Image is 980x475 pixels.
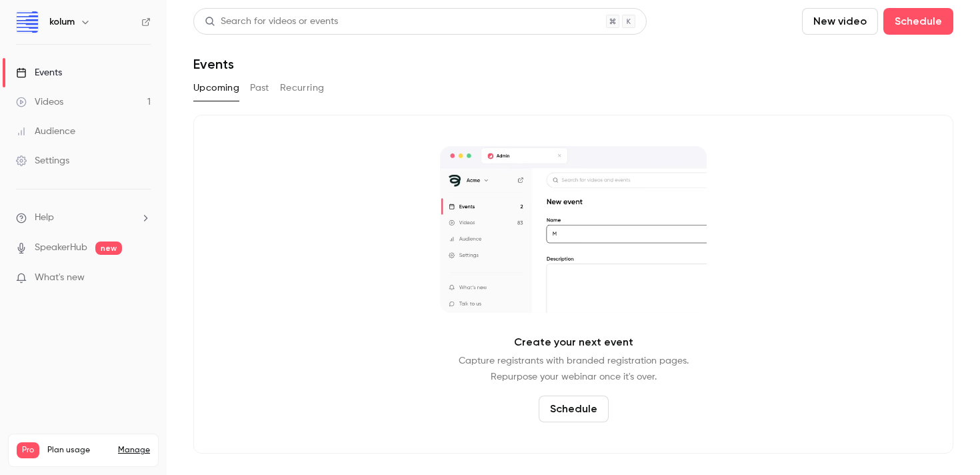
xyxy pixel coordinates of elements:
div: Videos [16,95,63,109]
a: Manage [118,445,150,456]
button: Upcoming [193,77,239,99]
span: Pro [17,442,39,458]
button: Schedule [539,396,609,422]
p: Capture registrants with branded registration pages. Repurpose your webinar once it's over. [459,353,689,385]
button: New video [802,8,878,35]
div: Search for videos or events [205,15,338,29]
span: new [95,242,122,255]
span: Plan usage [47,445,110,456]
img: kolum [17,11,38,33]
span: Help [35,211,54,225]
h1: Events [193,56,234,72]
div: Settings [16,154,69,167]
h6: kolum [49,15,75,29]
iframe: Noticeable Trigger [135,272,151,284]
button: Past [250,77,269,99]
button: Recurring [280,77,325,99]
li: help-dropdown-opener [16,211,151,225]
button: Schedule [883,8,953,35]
a: SpeakerHub [35,241,87,255]
p: Create your next event [514,334,633,350]
div: Events [16,66,62,79]
div: Audience [16,125,75,138]
span: What's new [35,271,85,285]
